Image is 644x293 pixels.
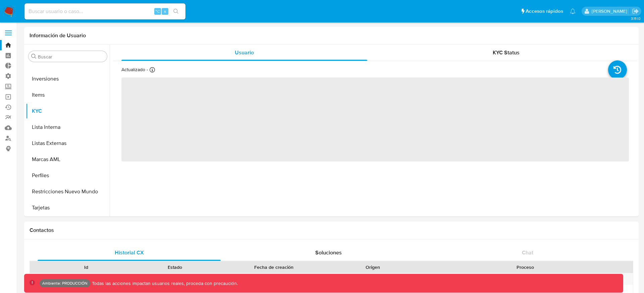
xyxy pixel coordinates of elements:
button: Items [26,87,110,103]
h1: Contactos [30,227,633,234]
div: Id [46,264,126,271]
span: Historial CX [115,249,144,256]
input: Buscar [38,54,104,60]
a: Notificaciones [570,8,576,14]
p: Ambiente: PRODUCCIÓN [42,282,88,285]
button: Restricciones Nuevo Mundo [26,184,110,200]
span: KYC Status [493,49,520,56]
button: Tarjetas [26,200,110,216]
button: Lista Interna [26,119,110,135]
span: Chat [522,249,533,256]
span: Soluciones [315,249,342,256]
button: Marcas AML [26,151,110,167]
p: Todas las acciones impactan usuarios reales, proceda con precaución. [90,280,238,287]
span: s [164,8,166,14]
button: search-icon [169,7,183,16]
div: Proceso [422,264,628,271]
div: Fecha de creación [224,264,323,271]
button: Buscar [31,54,37,59]
button: Inversiones [26,71,110,87]
button: Perfiles [26,167,110,184]
span: Accesos rápidos [526,8,563,15]
button: KYC [26,103,110,119]
h1: Información de Usuario [30,32,86,39]
button: Listas Externas [26,135,110,151]
span: Usuario [235,49,254,56]
p: Actualizado - [121,66,148,73]
div: Estado [135,264,215,271]
p: facundoagustin.borghi@mercadolibre.com [592,8,630,14]
input: Buscar usuario o caso... [24,7,185,16]
span: ‌ [121,78,629,161]
a: Salir [632,8,639,15]
span: ⌥ [155,8,160,14]
div: Origen [333,264,413,271]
